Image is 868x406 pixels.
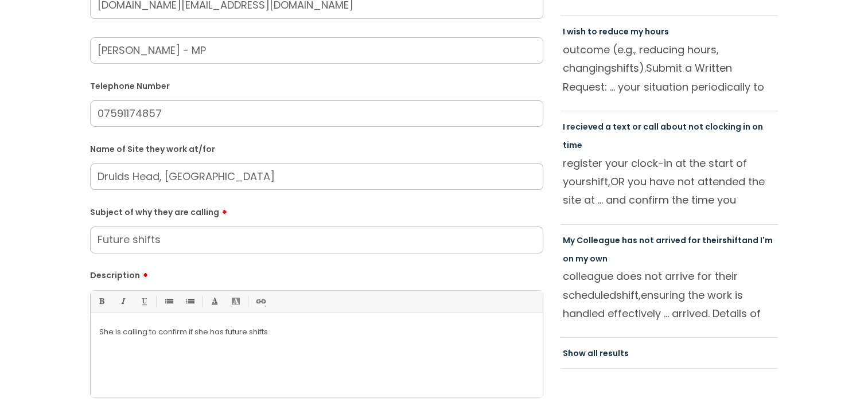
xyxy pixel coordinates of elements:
a: Show all results [563,348,629,359]
a: 1. Ordered List (Ctrl-Shift-8) [182,294,197,309]
span: shift, [616,288,641,302]
a: I recieved a text or call about not clocking in on time [563,121,763,151]
p: She is calling to confirm if she has future shifts [99,327,534,337]
a: Link [253,294,267,309]
span: shifts). [611,61,646,75]
p: colleague does not arrive for their scheduled ensuring the work is handled effectively ... arrive... [563,267,776,322]
a: • Unordered List (Ctrl-Shift-7) [161,294,176,309]
label: Telephone Number [90,79,543,91]
span: shift [722,235,742,246]
p: register your clock-in at the start of your OR you have not attended the site at ... and confirm ... [563,154,776,209]
a: Underline(Ctrl-U) [137,294,151,309]
span: shift, [586,174,610,189]
label: Description [90,267,543,280]
a: Font Color [207,294,221,309]
a: Italic (Ctrl-I) [115,294,130,309]
input: Your Name [90,37,543,64]
a: Back Color [228,294,243,309]
a: I wish to reduce my hours [563,26,669,37]
a: My Colleague has not arrived for theirshiftand I'm on my own [563,235,773,264]
a: Bold (Ctrl-B) [94,294,108,309]
p: outcome (e.g., reducing hours, changing Submit a Written Request: ... your situation periodically... [563,41,776,96]
label: Subject of why they are calling [90,204,543,217]
label: Name of Site they work at/for [90,142,543,154]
